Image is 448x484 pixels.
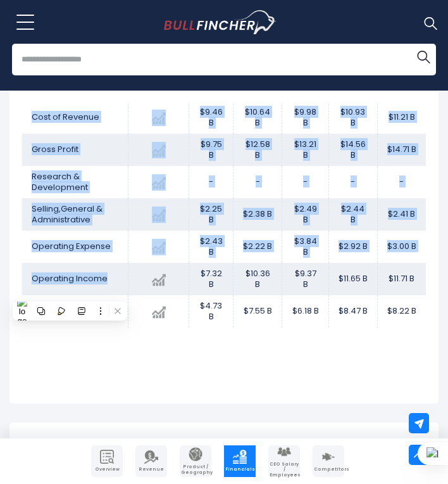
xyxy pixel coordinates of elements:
td: - [282,166,328,198]
td: $2.49 B [282,198,328,231]
td: $2.41 B [377,198,426,231]
td: $9.46 B [189,101,233,134]
a: Company Product/Geography [180,445,211,477]
td: $7.32 B [189,263,233,295]
span: Revenue [137,467,166,472]
td: $8.22 B [377,295,426,328]
td: $11.71 B [377,263,426,295]
td: $12.58 B [233,134,282,166]
span: Gross Profit [32,143,78,155]
td: $10.93 B [328,101,377,134]
a: Company Employees [268,445,300,477]
span: CEO Salary / Employees [270,462,299,478]
a: Company Financials [224,445,256,477]
img: Bullfincher logo [164,10,277,34]
td: $2.44 B [328,198,377,231]
button: Search [411,44,436,69]
td: $7.55 B [233,295,282,328]
td: $2.92 B [328,231,377,263]
td: $6.18 B [282,295,328,328]
td: $4.73 B [189,295,233,328]
td: $10.36 B [233,263,282,295]
td: $3.84 B [282,231,328,263]
a: Company Revenue [135,445,167,477]
span: Selling,General & Administrative [32,203,103,226]
td: - [189,166,233,198]
td: $2.38 B [233,198,282,231]
td: - [233,166,282,198]
span: Overview [92,467,121,472]
td: $3.00 B [377,231,426,263]
td: $11.65 B [328,263,377,295]
td: $8.47 B [328,295,377,328]
a: Company Competitors [313,445,344,477]
td: - [377,166,426,198]
span: Operating Expense [32,240,111,252]
td: $14.71 B [377,134,426,166]
td: $2.43 B [189,231,233,263]
td: $2.22 B [233,231,282,263]
span: Financials [225,467,254,472]
a: Go to homepage [164,10,300,34]
td: $9.98 B [282,101,328,134]
td: $14.56 B [328,134,377,166]
span: Product / Geography [181,464,210,475]
span: Cost of Revenue [32,111,99,123]
td: $2.25 B [189,198,233,231]
td: $13.21 B [282,134,328,166]
td: $10.64 B [233,101,282,134]
a: Company Overview [91,445,123,477]
span: Operating Income [32,272,108,284]
span: Competitors [314,467,343,472]
td: $9.75 B [189,134,233,166]
td: - [328,166,377,198]
td: $9.37 B [282,263,328,295]
td: $11.21 B [377,101,426,134]
span: Research & Development [32,170,88,193]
